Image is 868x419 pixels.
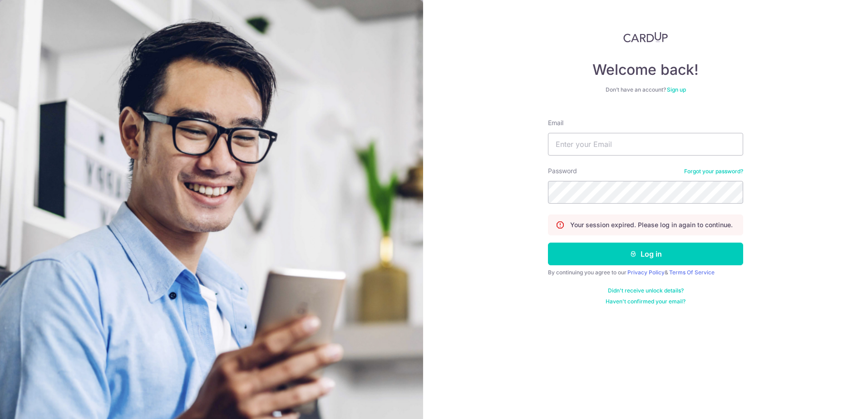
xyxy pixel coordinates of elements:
[548,86,743,93] div: Don’t have an account?
[548,118,563,127] label: Email
[627,269,665,276] a: Privacy Policy
[606,298,686,305] a: Haven't confirmed your email?
[667,86,686,93] a: Sign up
[623,32,668,43] img: CardUp Logo
[570,220,733,229] p: Your session expired. Please log in again to continue.
[548,269,743,276] div: By continuing you agree to our &
[684,168,743,175] a: Forgot your password?
[548,243,743,265] button: Log in
[548,61,743,79] h4: Welcome back!
[608,287,684,294] a: Didn't receive unlock details?
[548,166,577,175] label: Password
[669,269,715,276] a: Terms Of Service
[20,6,39,15] span: Help
[548,133,743,156] input: Enter your Email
